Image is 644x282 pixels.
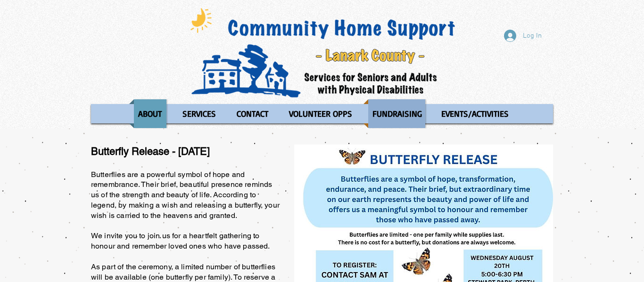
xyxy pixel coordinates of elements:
[91,145,210,157] span: Butterfly Release - [DATE]
[285,99,356,128] p: VOLUNTEER OPPS
[173,99,225,128] a: SERVICES
[134,99,166,128] p: ABOUT
[280,99,361,128] a: VOLUNTEER OPPS
[178,99,220,128] p: SERVICES
[227,99,278,128] a: CONTACT
[363,99,430,128] a: FUNDRAISING
[129,99,171,128] a: ABOUT
[520,31,545,41] span: Log In
[232,99,272,128] p: CONTACT
[91,99,553,128] nav: Site
[437,99,513,128] p: EVENTS/ACTIVITIES
[368,99,426,128] p: FUNDRAISING
[497,27,548,45] button: Log In
[432,99,518,128] a: EVENTS/ACTIVITIES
